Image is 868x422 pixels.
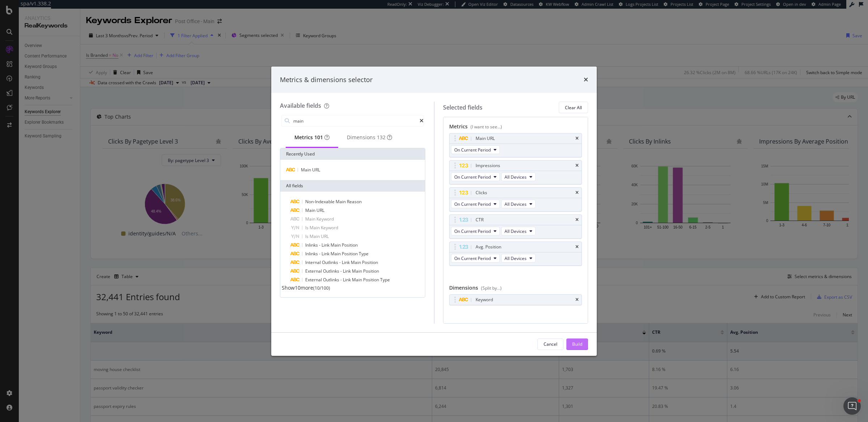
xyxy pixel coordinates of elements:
div: brand label [377,134,386,141]
span: - [340,268,343,274]
button: All Devices [501,200,536,208]
span: URL [321,233,329,239]
button: On Current Period [451,172,500,181]
span: Position [363,268,379,274]
input: Search by field name [293,115,420,126]
span: Position [363,277,380,283]
div: Main URL [476,135,495,142]
span: URL [316,207,324,213]
span: Is [305,233,310,239]
span: - [319,251,322,257]
div: times [575,163,579,168]
button: Build [566,338,588,350]
div: times [584,75,588,85]
iframe: Intercom live chat [843,397,861,415]
button: Cancel [537,338,563,350]
span: Keyword [321,225,338,231]
div: Selected fields [443,103,482,112]
span: Outlinks [322,259,339,265]
span: External [305,268,323,274]
div: CTRtimesOn Current PeriodAll Devices [449,214,582,239]
span: On Current Period [454,201,491,207]
span: Link [343,268,352,274]
span: Main [336,199,347,205]
button: On Current Period [451,254,500,263]
button: All Devices [501,227,536,235]
span: Inlinks [305,242,319,248]
span: Is [305,225,310,231]
button: All Devices [501,254,536,263]
div: Keyword [476,296,493,303]
span: Main [352,277,363,283]
span: Inlinks [305,251,319,257]
span: All Devices [505,174,527,180]
span: Outlinks [323,277,340,283]
div: ImpressionstimesOn Current PeriodAll Devices [449,160,582,184]
button: On Current Period [451,227,500,235]
button: On Current Period [451,200,500,208]
span: URL [312,167,320,173]
div: Dimensions [449,284,582,294]
span: Main [351,259,362,265]
span: Main [301,167,312,173]
span: Link [343,277,352,283]
div: All fields [280,180,425,192]
span: Type [359,251,369,257]
div: times [575,136,579,141]
span: External [305,277,323,283]
span: Reason [347,199,362,205]
span: - [319,242,322,248]
div: Build [572,341,582,347]
div: times [575,298,579,302]
span: Main [331,251,342,257]
span: On Current Period [454,228,491,234]
div: modal [271,67,597,356]
div: Metrics [449,123,582,133]
div: brand label [314,134,323,141]
span: Main [310,225,321,231]
button: All Devices [501,172,536,181]
span: All Devices [505,201,527,207]
div: Metrics & dimensions selector [280,75,373,85]
div: (Split by...) [481,285,502,291]
div: Main URLtimesOn Current Period [449,133,582,157]
span: Non-Indexable [305,199,336,205]
div: Dimensions [347,134,392,141]
span: Main [352,268,363,274]
div: Avg. Position [476,243,501,251]
span: All Devices [505,228,527,234]
span: On Current Period [454,255,491,261]
div: Available fields [280,102,321,110]
span: Link [342,259,351,265]
span: Link [322,242,331,248]
div: Avg. PositiontimesOn Current PeriodAll Devices [449,242,582,266]
span: Internal [305,259,322,265]
div: times [575,245,579,249]
button: Clear All [559,102,588,113]
span: Main [310,233,321,239]
div: times [575,218,579,222]
span: All Devices [505,255,527,261]
div: times [575,191,579,195]
div: Keywordtimes [449,294,582,305]
span: Outlinks [323,268,340,274]
span: Keyword [316,216,334,222]
span: ( 10 / 100 ) [313,285,330,291]
span: - [339,259,342,265]
span: Position [342,251,359,257]
span: Main [331,242,342,248]
span: 101 [314,134,323,141]
div: CTR [476,216,484,223]
div: Metrics [294,134,329,141]
div: Clear All [565,105,582,111]
span: Position [342,242,358,248]
div: Recently Used [280,148,425,160]
span: Main [305,216,316,222]
div: Impressions [476,162,500,169]
span: Position [362,259,378,265]
span: Main [305,207,316,213]
span: Show 10 more [282,284,313,291]
span: On Current Period [454,147,491,153]
span: 132 [377,134,386,141]
span: Type [380,277,390,283]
